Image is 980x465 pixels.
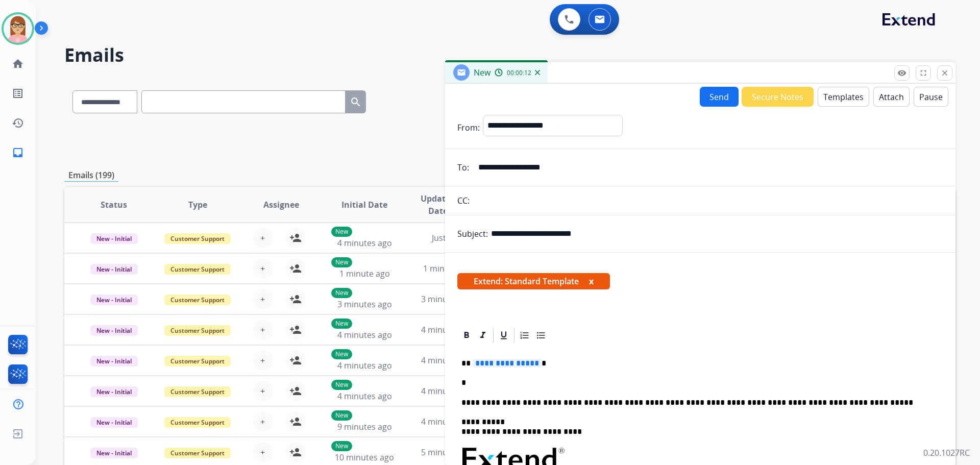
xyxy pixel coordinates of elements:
button: Send [700,87,739,107]
mat-icon: person_add [289,232,302,244]
span: Customer Support [164,417,231,428]
div: Bullet List [533,328,549,343]
p: New [331,227,352,237]
img: avatar [4,14,32,43]
span: Customer Support [164,356,231,366]
span: + [260,446,265,458]
span: Just now [432,232,464,243]
button: + [253,381,273,401]
button: + [253,350,273,371]
span: 4 minutes ago [421,355,476,366]
span: New - Initial [90,233,138,244]
mat-icon: person_add [289,262,302,275]
div: Underline [496,328,511,343]
span: + [260,293,265,305]
mat-icon: close [940,68,949,78]
span: 4 minutes ago [337,360,392,371]
button: Templates [818,87,869,107]
div: Bold [459,328,474,343]
span: Customer Support [164,264,231,275]
div: Italic [475,328,491,343]
span: 10 minutes ago [335,452,394,463]
p: Emails (199) [64,169,118,182]
span: Customer Support [164,386,231,397]
mat-icon: person_add [289,324,302,336]
button: Attach [873,87,910,107]
mat-icon: fullscreen [919,68,928,78]
button: + [253,258,273,279]
span: New - Initial [90,295,138,305]
span: 5 minutes ago [421,447,476,458]
p: New [331,380,352,390]
button: + [253,289,273,309]
button: + [253,228,273,248]
span: 4 minutes ago [421,324,476,335]
p: Subject: [457,228,488,240]
span: 3 minutes ago [337,299,392,310]
span: + [260,354,265,366]
mat-icon: person_add [289,415,302,428]
span: + [260,232,265,244]
span: New - Initial [90,325,138,336]
span: 4 minutes ago [421,416,476,427]
span: + [260,262,265,275]
span: Type [188,199,207,211]
p: CC: [457,194,470,207]
button: + [253,320,273,340]
span: 4 minutes ago [421,385,476,397]
mat-icon: inbox [12,146,24,159]
button: x [589,275,594,287]
p: New [331,441,352,451]
span: Customer Support [164,325,231,336]
span: New - Initial [90,264,138,275]
span: Customer Support [164,448,231,458]
span: 1 minute ago [339,268,390,279]
mat-icon: person_add [289,446,302,458]
p: 0.20.1027RC [923,447,970,459]
p: New [331,349,352,359]
mat-icon: home [12,58,24,70]
span: 4 minutes ago [337,237,392,249]
span: Assignee [263,199,299,211]
p: New [331,257,352,267]
span: + [260,324,265,336]
span: Extend: Standard Template [457,273,610,289]
mat-icon: person_add [289,293,302,305]
mat-icon: remove_red_eye [897,68,906,78]
button: + [253,442,273,462]
div: Ordered List [517,328,532,343]
button: Pause [914,87,948,107]
span: 4 minutes ago [337,329,392,340]
span: New - Initial [90,448,138,458]
span: 1 minute ago [423,263,474,274]
span: Customer Support [164,233,231,244]
mat-icon: person_add [289,385,302,397]
mat-icon: search [350,96,362,108]
span: + [260,415,265,428]
mat-icon: history [12,117,24,129]
span: 9 minutes ago [337,421,392,432]
span: Initial Date [341,199,387,211]
span: Customer Support [164,295,231,305]
h2: Emails [64,45,955,65]
p: New [331,319,352,329]
span: Status [101,199,127,211]
span: 3 minutes ago [421,293,476,305]
mat-icon: list_alt [12,87,24,100]
span: New - Initial [90,356,138,366]
p: To: [457,161,469,174]
span: New - Initial [90,417,138,428]
span: 4 minutes ago [337,390,392,402]
span: New - Initial [90,386,138,397]
span: 00:00:12 [507,69,531,77]
mat-icon: person_add [289,354,302,366]
p: From: [457,121,480,134]
button: Secure Notes [742,87,814,107]
span: New [474,67,491,78]
p: New [331,410,352,421]
p: New [331,288,352,298]
button: + [253,411,273,432]
span: Updated Date [415,192,461,217]
span: + [260,385,265,397]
